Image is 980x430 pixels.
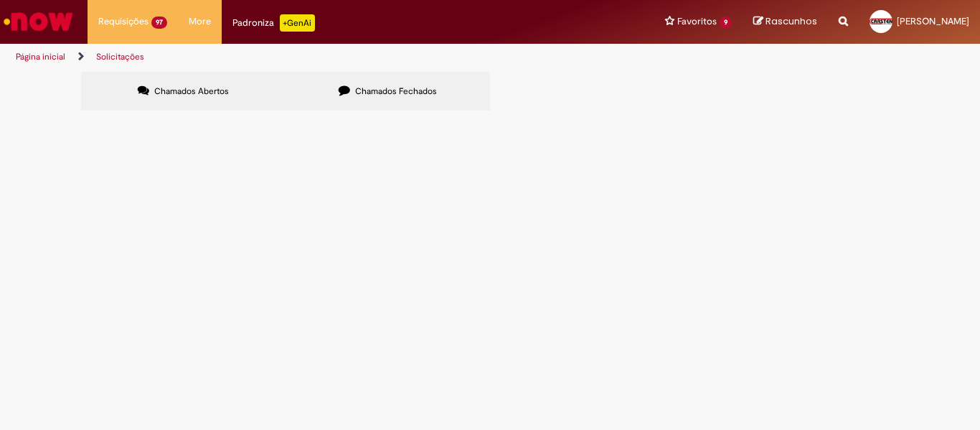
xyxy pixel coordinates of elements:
[98,14,149,29] span: Requisições
[151,17,167,29] span: 97
[677,14,717,29] span: Favoritos
[232,14,315,32] div: Padroniza
[1,7,75,36] img: ServiceNow
[96,51,144,62] a: Solicitações
[720,17,732,29] span: 9
[189,14,211,29] span: More
[280,14,315,32] p: +GenAi
[753,15,817,29] a: Rascunhos
[11,44,643,70] ul: Trilhas de página
[154,85,229,97] span: Chamados Abertos
[355,85,437,97] span: Chamados Fechados
[765,14,817,28] span: Rascunhos
[897,15,969,27] span: [PERSON_NAME]
[16,51,65,62] a: Página inicial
